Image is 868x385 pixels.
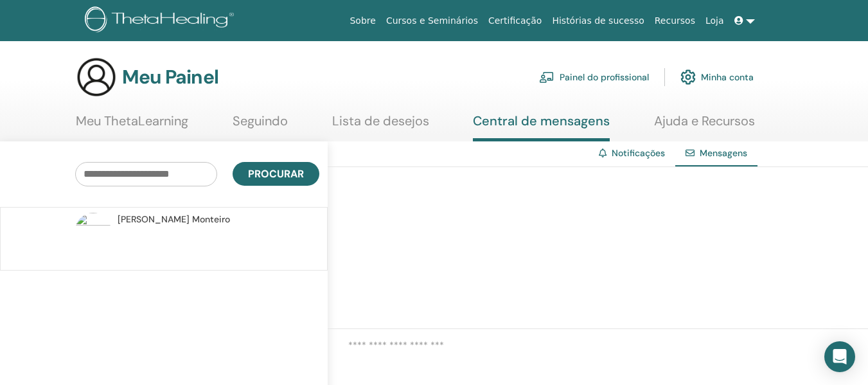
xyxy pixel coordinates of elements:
[705,15,724,26] font: Loja
[473,113,610,141] a: Central de mensagens
[539,71,554,83] img: chalkboard-teacher.svg
[76,112,188,129] font: Meu ThetaLearning
[332,112,429,129] font: Lista de desejos
[680,63,754,91] a: Minha conta
[701,72,754,84] font: Minha conta
[552,15,644,26] font: Histórias de sucesso
[473,112,610,129] font: Central de mensagens
[248,167,304,181] font: Procurar
[233,162,319,186] button: Procurar
[76,113,188,138] a: Meu ThetaLearning
[122,64,218,89] font: Meu Painel
[700,147,747,159] font: Mensagens
[539,63,649,91] a: Painel do profissional
[233,112,288,129] font: Seguindo
[700,9,729,33] a: Loja
[560,72,649,84] font: Painel do profissional
[233,113,288,138] a: Seguindo
[118,213,190,225] font: [PERSON_NAME]
[332,113,429,138] a: Lista de desejos
[381,9,483,33] a: Cursos e Seminários
[654,112,755,129] font: Ajuda e Recursos
[350,15,375,26] font: Sobre
[344,9,380,33] a: Sobre
[612,147,665,159] a: Notificações
[547,9,649,33] a: Histórias de sucesso
[655,15,695,26] font: Recursos
[488,15,542,26] font: Certificação
[680,66,696,88] img: cog.svg
[386,15,478,26] font: Cursos e Seminários
[650,9,700,33] a: Recursos
[483,9,547,33] a: Certificação
[75,213,111,249] img: default.jpg
[654,113,755,138] a: Ajuda e Recursos
[76,57,117,98] img: generic-user-icon.jpg
[824,341,855,372] div: Abra o Intercom Messenger
[85,6,238,35] img: logo.png
[192,213,230,225] font: Monteiro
